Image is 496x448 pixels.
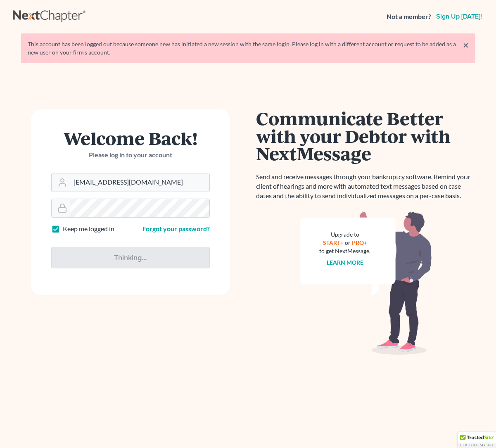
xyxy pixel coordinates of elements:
img: nextmessage_bg-59042aed3d76b12b5cd301f8e5b87938c9018125f34e5fa2b7a6b67550977c72.svg [300,211,432,355]
div: to get NextMessage. [320,247,371,255]
h1: Welcome Back! [51,129,210,147]
div: This account has been logged out because someone new has initiated a new session with the same lo... [28,40,469,57]
p: Send and receive messages through your bankruptcy software. Remind your client of hearings and mo... [256,172,475,201]
h1: Communicate Better with your Debtor with NextMessage [256,109,475,162]
strong: Not a member? [387,12,431,21]
a: Learn more [327,259,363,266]
span: or [345,239,351,246]
div: TrustedSite Certified [458,432,496,448]
a: PRO+ [352,239,367,246]
a: Sign up [DATE]! [434,13,484,20]
a: × [463,40,469,50]
a: Forgot your password? [142,225,210,232]
input: Email Address [70,173,209,192]
div: Upgrade to [320,230,371,239]
input: Thinking... [51,247,210,268]
a: START+ [323,239,344,246]
label: Keep me logged in [63,224,114,234]
p: Please log in to your account [51,150,210,160]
